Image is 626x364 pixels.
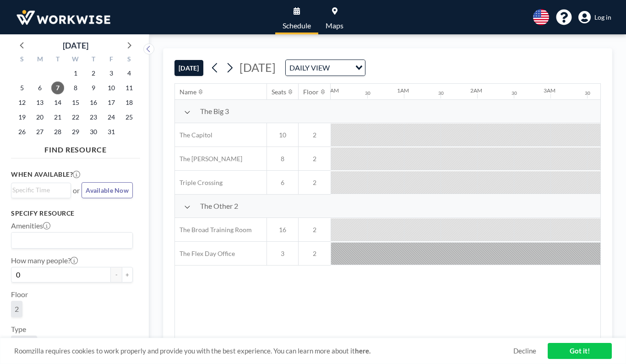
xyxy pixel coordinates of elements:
span: The Other 2 [200,201,238,211]
div: S [13,54,31,66]
span: Triple Crossing [175,179,223,187]
span: Friday, October 3, 2025 [105,67,118,80]
span: The [PERSON_NAME] [175,155,242,163]
span: Monday, October 13, 2025 [33,96,46,109]
div: Seats [272,88,286,96]
span: Wednesday, October 29, 2025 [69,125,82,138]
span: The Broad Training Room [175,226,252,234]
div: M [31,54,49,66]
div: Name [180,88,196,96]
div: T [49,54,67,66]
div: Search for option [11,233,132,248]
span: Thursday, October 2, 2025 [87,67,100,80]
span: 2 [299,250,331,258]
div: 1AM [397,87,409,94]
span: The Big 3 [200,107,229,116]
div: T [84,54,102,66]
span: Friday, October 17, 2025 [105,96,118,109]
span: Friday, October 10, 2025 [105,81,118,94]
input: Search for option [332,62,350,74]
span: Thursday, October 16, 2025 [87,96,100,109]
span: Sunday, October 26, 2025 [16,125,28,138]
div: [DATE] [63,39,88,52]
label: Floor [11,290,28,299]
div: 30 [365,90,370,96]
span: Schedule [283,22,311,29]
span: Available Now [86,186,129,194]
div: Search for option [286,60,365,76]
a: Decline [513,347,536,355]
div: Search for option [11,183,71,197]
a: Got it! [548,343,612,359]
div: Floor [303,88,319,96]
span: Wednesday, October 8, 2025 [69,81,82,94]
span: 16 [267,226,298,234]
span: Log in [594,13,611,22]
label: How many people? [11,256,78,265]
span: Friday, October 24, 2025 [105,111,118,124]
span: Thursday, October 30, 2025 [87,125,100,138]
input: Search for option [12,234,127,246]
label: Amenities [11,221,50,230]
span: Thursday, October 23, 2025 [87,111,100,124]
span: [DATE] [240,60,276,74]
span: Roomzilla requires cookies to work properly and provide you with the best experience. You can lea... [14,347,513,355]
span: Tuesday, October 7, 2025 [51,81,64,94]
div: 30 [438,90,444,96]
span: Saturday, October 4, 2025 [123,67,136,80]
div: S [120,54,138,66]
span: 8 [267,155,298,163]
div: 30 [585,90,590,96]
div: 12AM [324,87,339,94]
span: Wednesday, October 22, 2025 [69,111,82,124]
span: 2 [15,304,19,313]
span: Tuesday, October 21, 2025 [51,111,64,124]
span: 2 [299,155,331,163]
span: Saturday, October 18, 2025 [123,96,136,109]
span: Monday, October 27, 2025 [33,125,46,138]
a: Log in [578,11,611,24]
span: 3 [267,250,298,258]
span: 6 [267,179,298,187]
span: Thursday, October 9, 2025 [87,81,100,94]
span: 10 [267,131,298,139]
span: Wednesday, October 1, 2025 [69,67,82,80]
h4: FIND RESOURCE [11,141,140,154]
span: Sunday, October 19, 2025 [16,111,28,124]
h3: Specify resource [11,209,133,217]
span: Saturday, October 25, 2025 [123,111,136,124]
div: 30 [512,90,517,96]
span: 2 [299,179,331,187]
label: Type [11,325,26,334]
a: here. [355,347,370,355]
img: organization-logo [15,8,112,27]
span: Tuesday, October 28, 2025 [51,125,64,138]
span: The Capitol [175,131,212,139]
span: Friday, October 31, 2025 [105,125,118,138]
div: W [67,54,85,66]
span: Sunday, October 12, 2025 [16,96,28,109]
div: 3AM [544,87,555,94]
span: 2 [299,226,331,234]
span: Monday, October 6, 2025 [33,81,46,94]
span: Monday, October 20, 2025 [33,111,46,124]
button: - [111,267,122,283]
span: Saturday, October 11, 2025 [123,81,136,94]
span: DAILY VIEW [288,62,332,74]
span: 2 [299,131,331,139]
button: Available Now [82,182,133,198]
input: Search for option [12,185,65,195]
span: Tuesday, October 14, 2025 [51,96,64,109]
span: Maps [326,22,343,29]
span: Sunday, October 5, 2025 [16,81,28,94]
span: or [73,186,80,195]
button: + [122,267,133,283]
span: The Flex Day Office [175,250,235,258]
div: F [102,54,120,66]
div: 2AM [470,87,482,94]
span: Wednesday, October 15, 2025 [69,96,82,109]
button: [DATE] [174,60,203,76]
